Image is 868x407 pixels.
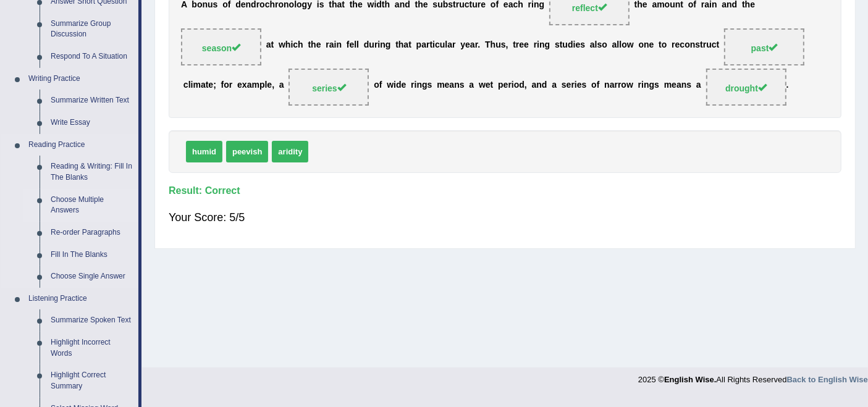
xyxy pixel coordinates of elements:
[329,40,334,50] b: a
[437,80,444,90] b: m
[590,40,595,50] b: a
[582,80,587,90] b: s
[45,332,138,364] a: Highlight Incorrect Words
[659,40,662,50] b: t
[326,40,329,50] b: r
[552,80,557,90] b: a
[695,40,700,50] b: s
[247,80,252,90] b: a
[242,80,247,90] b: x
[432,40,435,50] b: i
[641,80,644,90] b: i
[525,80,527,90] b: ,
[460,80,465,90] b: s
[597,80,600,90] b: f
[267,80,272,90] b: e
[786,80,789,90] b: .
[229,80,232,90] b: r
[672,80,676,90] b: e
[465,40,470,50] b: e
[512,80,514,90] b: i
[186,141,222,162] span: humid
[45,364,138,397] a: Highlight Correct Summary
[542,80,547,90] b: d
[45,244,138,266] a: Fill In The Blanks
[279,80,284,90] b: a
[293,40,298,50] b: c
[575,80,577,90] b: i
[312,83,345,93] span: series
[169,203,841,232] div: Your Score: 5/5
[408,40,411,50] b: t
[572,3,607,13] span: reflect
[191,80,193,90] b: i
[595,40,597,50] b: l
[532,80,537,90] b: a
[504,80,508,90] b: e
[664,375,716,384] strong: English Wise.
[201,80,206,90] b: a
[654,80,659,90] b: s
[396,80,402,90] b: d
[181,28,261,65] span: Drop target
[610,80,615,90] b: a
[449,80,454,90] b: a
[612,40,617,50] b: a
[265,80,268,90] b: l
[202,43,240,53] span: season
[644,40,649,50] b: n
[45,266,138,288] a: Choose Single Answer
[577,80,582,90] b: e
[491,40,496,50] b: h
[45,46,138,68] a: Respond To A Situation
[380,40,386,50] b: n
[374,80,379,90] b: o
[638,367,868,385] div: 2025 © All Rights Reserved
[402,80,407,90] b: e
[259,80,265,90] b: p
[426,40,429,50] b: r
[725,83,767,93] span: drought
[706,69,786,106] span: Drop target
[469,80,474,90] b: a
[622,40,627,50] b: o
[45,189,138,222] a: Choose Multiple Answers
[364,40,369,50] b: d
[379,80,382,90] b: f
[416,40,422,50] b: p
[224,80,229,90] b: o
[311,40,316,50] b: h
[403,40,408,50] b: a
[562,80,567,90] b: s
[252,80,259,90] b: m
[681,80,687,90] b: n
[536,80,542,90] b: n
[597,40,602,50] b: s
[717,40,720,50] b: t
[696,80,701,90] b: a
[519,80,525,90] b: d
[555,40,560,50] b: s
[506,40,508,50] b: ,
[430,40,433,50] b: t
[508,80,511,90] b: r
[226,141,268,162] span: peevish
[45,156,138,188] a: Reading & Writing: Fill In The Blanks
[568,40,573,50] b: d
[639,40,644,50] b: o
[440,40,445,50] b: u
[638,80,641,90] b: r
[316,40,321,50] b: e
[289,69,369,106] span: Drop target
[386,40,391,50] b: g
[485,40,491,50] b: T
[524,40,529,50] b: e
[619,40,622,50] b: l
[298,40,303,50] b: h
[712,40,717,50] b: c
[45,13,138,46] a: Summarize Group Discussion
[45,90,138,112] a: Summarize Written Text
[208,80,213,90] b: e
[672,40,675,50] b: r
[617,40,620,50] b: l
